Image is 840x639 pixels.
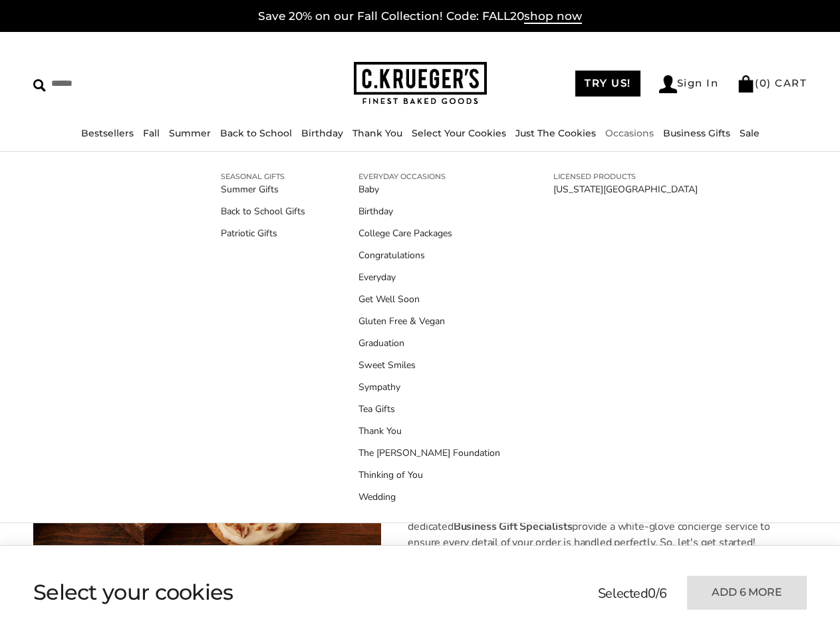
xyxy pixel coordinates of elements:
[659,584,667,602] span: 6
[358,424,500,438] a: Thank You
[553,170,698,182] a: LICENSED PRODUCTS
[358,204,500,218] a: Birthday
[515,127,596,139] a: Just The Cookies
[737,75,755,93] img: Bag
[81,127,134,139] a: Bestsellers
[358,226,500,240] a: College Care Packages
[648,584,656,602] span: 0
[352,127,402,139] a: Thank You
[358,292,500,306] a: Get Well Soon
[687,576,807,610] button: Add 6 more
[760,77,768,89] span: 0
[358,402,500,416] a: Tea Gifts
[11,588,138,628] iframe: Sign Up via Text for Offers
[553,182,698,196] a: [US_STATE][GEOGRAPHIC_DATA]
[358,248,500,262] a: Congratulations
[575,71,640,97] a: TRY US!
[169,127,211,139] a: Summer
[221,226,305,240] a: Patriotic Gifts
[524,9,582,24] span: shop now
[598,584,667,604] p: Selected /
[301,127,343,139] a: Birthday
[143,127,160,139] a: Fall
[412,127,506,139] a: Select Your Cookies
[358,446,500,460] a: The [PERSON_NAME] Foundation
[221,182,305,196] a: Summer Gifts
[358,336,500,350] a: Graduation
[659,75,677,93] img: Account
[258,9,582,24] a: Save 20% on our Fall Collection! Code: FALL20shop now
[33,79,46,92] img: Search
[740,127,760,139] a: Sale
[408,503,771,582] p: Add your or to any of our gifts. Our dedicated provide a white-glove concierge service to ensure ...
[358,170,500,182] a: EVERYDAY OCCASIONS
[358,358,500,372] a: Sweet Smiles
[358,182,500,196] a: Baby
[220,127,292,139] a: Back to School
[33,73,210,94] input: Search
[663,127,730,139] a: Business Gifts
[221,170,305,182] a: SEASONAL GIFTS
[358,314,500,328] a: Gluten Free & Vegan
[737,77,807,89] a: (0) CART
[358,380,500,394] a: Sympathy
[454,519,573,534] b: Business Gift Specialists
[659,75,719,93] a: Sign In
[354,62,487,105] img: C.KRUEGER'S
[221,204,305,218] a: Back to School Gifts
[358,468,500,482] a: Thinking of You
[358,490,500,504] a: Wedding
[358,270,500,284] a: Everyday
[605,127,654,139] a: Occasions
